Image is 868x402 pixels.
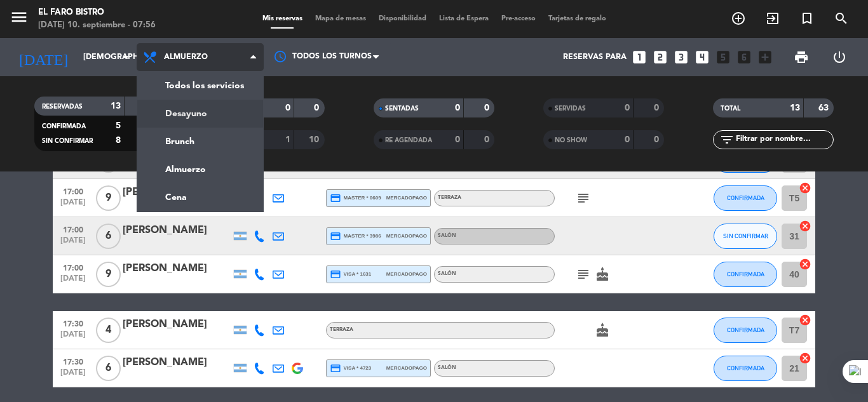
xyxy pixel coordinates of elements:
span: [DATE] [57,236,89,251]
i: add_circle_outline [731,11,746,26]
i: looks_two [652,49,668,65]
button: SIN CONFIRMAR [714,224,777,249]
strong: 13 [790,104,800,112]
a: Todos los servicios [137,72,263,100]
i: looks_6 [736,49,752,65]
span: Salón [438,233,456,238]
span: 17:00 [57,184,89,198]
span: Terraza [438,195,461,200]
span: SIN CONFIRMAR [723,232,768,239]
i: menu [10,8,29,27]
i: credit_card [330,231,341,242]
span: Almuerzo [164,53,208,62]
strong: 0 [484,135,492,144]
span: [DATE] [57,330,89,345]
i: cake [595,323,610,338]
span: mercadopago [386,270,427,278]
a: Desayuno [137,100,263,128]
i: arrow_drop_down [118,50,133,65]
div: El Faro Bistro [38,6,156,19]
i: looks_5 [715,49,731,65]
span: 17:30 [57,354,89,368]
span: 6 [96,356,121,381]
span: Mapa de mesas [309,15,372,22]
span: NO SHOW [555,137,587,144]
button: CONFIRMADA [714,318,777,343]
div: LOG OUT [820,38,858,76]
div: [DATE] 10. septiembre - 07:56 [38,19,156,32]
div: [PERSON_NAME] [123,184,231,201]
span: master * 3986 [330,231,381,242]
span: Tarjetas de regalo [542,15,613,22]
span: 9 [96,185,121,211]
strong: 0 [625,104,630,112]
span: master * 0609 [330,192,381,204]
i: cancel [799,220,811,232]
span: Salón [438,365,456,370]
span: 6 [96,224,121,249]
strong: 1 [285,135,290,144]
span: SIN CONFIRMAR [42,138,93,144]
strong: 0 [625,135,630,144]
a: Almuerzo [137,156,263,184]
i: filter_list [719,132,735,147]
i: cancel [799,258,811,271]
span: Lista de Espera [433,15,495,22]
button: menu [10,8,29,31]
span: 17:00 [57,260,89,274]
img: google-logo.png [292,363,303,374]
i: looks_one [631,49,648,65]
span: mercadopago [386,194,427,202]
i: cake [595,267,610,282]
span: mercadopago [386,364,427,372]
i: looks_3 [673,49,689,65]
strong: 0 [654,104,661,112]
button: CONFIRMADA [714,185,777,211]
span: Disponibilidad [372,15,433,22]
span: mercadopago [386,232,427,240]
strong: 0 [455,104,460,112]
button: CONFIRMADA [714,356,777,381]
span: 4 [96,318,121,343]
span: CONFIRMADA [727,326,764,333]
strong: 8 [116,136,121,145]
span: SENTADAS [385,105,419,112]
div: [PERSON_NAME] [123,260,231,277]
span: CONFIRMADA [42,123,86,130]
i: [DATE] [10,43,77,71]
span: print [794,50,809,65]
span: [DATE] [57,198,89,213]
button: CONFIRMADA [714,262,777,287]
span: 17:00 [57,222,89,236]
i: looks_4 [694,49,710,65]
i: credit_card [330,269,341,280]
span: CONFIRMADA [727,194,764,201]
i: power_settings_new [832,50,847,65]
span: Reservas para [563,53,627,62]
strong: 0 [484,104,492,112]
i: add_box [757,49,773,65]
span: CONFIRMADA [727,271,764,278]
strong: 63 [818,104,831,112]
strong: 0 [314,104,322,112]
i: credit_card [330,363,341,374]
i: subject [576,267,591,282]
i: search [834,11,849,26]
div: [PERSON_NAME] [123,354,231,371]
strong: 10 [309,135,322,144]
span: SERVIDAS [555,105,586,112]
strong: 5 [116,121,121,130]
span: RESERVADAS [42,104,83,110]
div: [PERSON_NAME] [123,222,231,239]
span: RE AGENDADA [385,137,432,144]
i: subject [576,191,591,206]
span: 17:30 [57,316,89,330]
span: visa * 1631 [330,269,371,280]
span: TOTAL [721,105,740,112]
i: turned_in_not [799,11,815,26]
span: Salón [438,271,456,276]
span: visa * 4723 [330,363,371,374]
i: exit_to_app [765,11,780,26]
span: Pre-acceso [495,15,542,22]
strong: 13 [111,102,121,111]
